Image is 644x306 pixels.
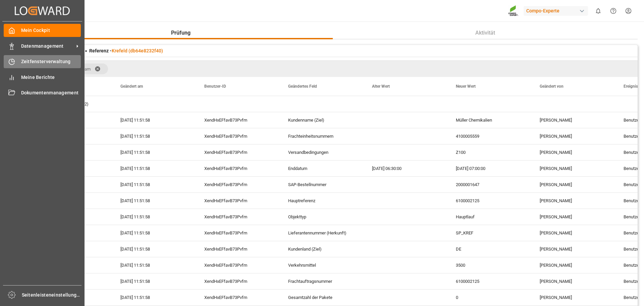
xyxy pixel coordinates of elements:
[120,230,150,235] font: [DATE] 11:51:58
[456,150,466,155] font: Z100
[204,198,247,203] font: XendHxEFfavB73Pvfm
[22,292,82,298] font: Seitenleisteneinstellungen
[288,118,324,123] font: Kundenname (Ziel)
[624,84,638,89] font: Ereignis
[120,84,143,89] font: Geändert am
[204,134,247,139] font: XendHxEFfavB73Pvfm
[21,90,79,95] font: Dokumentenmanagement
[4,55,81,68] a: Zeitfensterverwaltung
[120,247,150,252] font: [DATE] 11:51:58
[540,150,572,155] font: [PERSON_NAME]
[4,71,81,84] a: Meine Berichte
[204,230,247,235] font: XendHxEFfavB73Pvfm
[475,30,495,36] font: Aktivität
[540,84,563,89] font: Geändert von
[204,166,247,171] font: XendHxEFfavB73Pvfm
[4,24,81,37] a: Mein Cockpit
[204,182,247,187] font: XendHxEFfavB73Pvfm
[120,150,150,155] font: [DATE] 11:51:58
[456,182,479,187] font: 2000001647
[540,198,572,203] font: [PERSON_NAME]
[288,295,332,300] font: Gesamtzahl der Pakete
[288,247,322,252] font: Kundenland (Ziel)
[120,198,150,203] font: [DATE] 11:51:58
[120,182,150,187] font: [DATE] 11:51:58
[456,134,479,139] font: 4100005559
[540,166,572,171] font: [PERSON_NAME]
[456,247,461,252] font: DE
[29,27,333,39] button: Prüfung
[333,27,638,39] button: Aktivität
[204,263,247,268] font: XendHxEFfavB73Pvfm
[81,101,89,106] font: (22)
[606,3,621,18] button: Hilfecenter
[288,150,328,155] font: Versandbedingungen
[120,295,150,300] font: [DATE] 11:51:58
[456,263,465,268] font: 3500
[120,166,150,171] font: [DATE] 11:51:58
[288,279,332,284] font: Frachtauftragsnummer
[204,84,226,89] font: Benutzer-ID
[204,118,247,123] font: XendHxEFfavB73Pvfm
[204,214,247,219] font: XendHxEFfavB73Pvfm
[456,198,479,203] font: 6100002125
[540,279,572,284] font: [PERSON_NAME]
[288,214,306,219] font: Objekttyp
[21,28,50,33] font: Mein Cockpit
[372,84,390,89] font: Alter Wert
[112,48,163,53] a: Krefeld (db64e8232f40)
[89,48,112,53] font: Referenz -
[540,118,572,123] font: [PERSON_NAME]
[540,247,572,252] font: [PERSON_NAME]
[21,59,71,64] font: Zeitfensterverwaltung
[508,5,519,17] img: Screenshot%202023-09-29%20at%2010.02.21.png_1712312052.png
[120,214,150,219] font: [DATE] 11:51:58
[288,198,315,203] font: Hauptreferenz
[540,295,572,300] font: [PERSON_NAME]
[540,263,572,268] font: [PERSON_NAME]
[204,150,247,155] font: XendHxEFfavB73Pvfm
[120,118,150,123] font: [DATE] 11:51:58
[288,263,316,268] font: Verkehrsmittel
[456,295,458,300] font: 0
[21,43,64,49] font: Datenmanagement
[204,295,247,300] font: XendHxEFfavB73Pvfm
[456,118,492,123] font: Müller Chemikalien
[288,182,326,187] font: SAP-Bestellnummer
[591,3,606,18] button: 0 neue Benachrichtigungen anzeigen
[204,279,247,284] font: XendHxEFfavB73Pvfm
[204,247,247,252] font: XendHxEFfavB73Pvfm
[540,214,572,219] font: [PERSON_NAME]
[540,182,572,187] font: [PERSON_NAME]
[288,134,333,139] font: Frachteinheitsnummern
[288,84,317,89] font: Geändertes Feld
[4,86,81,99] a: Dokumentenmanagement
[456,214,475,219] font: Hauptlauf
[456,230,473,235] font: SP_KREF
[540,134,572,139] font: [PERSON_NAME]
[456,84,476,89] font: Neuer Wert
[540,230,572,235] font: [PERSON_NAME]
[372,166,401,171] font: [DATE] 06:30:00
[171,30,191,36] font: Prüfung
[526,8,559,13] font: Compo-Experte
[456,166,485,171] font: [DATE] 07:00:00
[288,230,346,235] font: Lieferantennummer (Herkunft)
[120,279,150,284] font: [DATE] 11:51:58
[21,75,55,80] font: Meine Berichte
[120,263,150,268] font: [DATE] 11:51:58
[456,279,479,284] font: 6100002125
[524,4,591,17] button: Compo-Experte
[120,134,150,139] font: [DATE] 11:51:58
[288,166,307,171] font: Enddatum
